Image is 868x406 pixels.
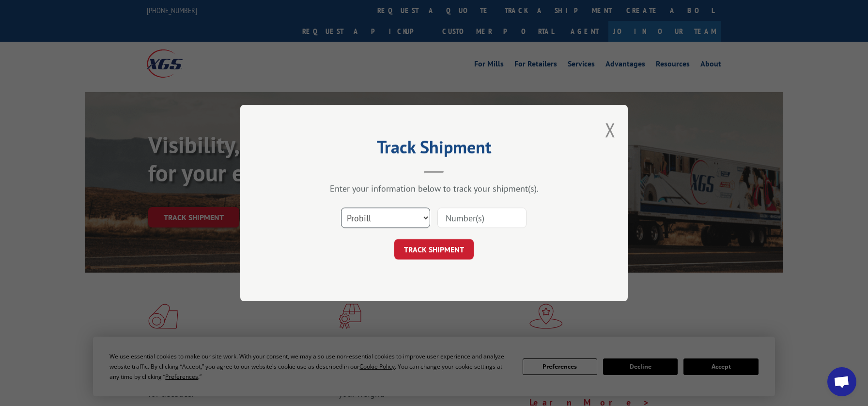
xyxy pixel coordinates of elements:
div: Enter your information below to track your shipment(s). [289,183,579,194]
h2: Track Shipment [289,140,579,159]
div: Open chat [827,367,856,396]
button: Close modal [605,117,616,143]
input: Number(s) [437,208,527,228]
button: TRACK SHIPMENT [394,239,474,260]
